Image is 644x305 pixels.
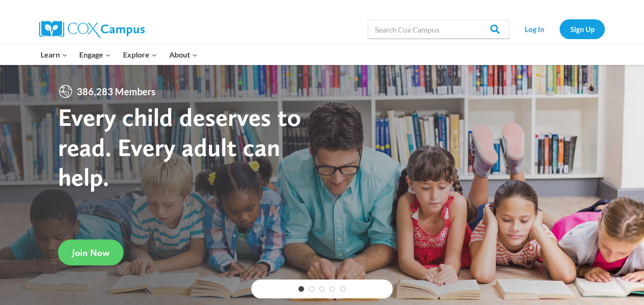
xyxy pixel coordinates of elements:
span: Engage [79,49,111,61]
span: Join Now [72,247,109,258]
nav: Secondary Navigation [514,19,605,39]
span: 386,283 Members [73,84,159,99]
a: 3 [319,286,325,292]
a: Sign Up [560,19,605,39]
span: About [169,49,198,61]
a: 4 [330,286,335,292]
a: 5 [340,286,346,292]
a: 2 [309,286,314,292]
nav: Primary Navigation [34,45,203,65]
a: 1 [298,286,304,292]
strong: Every child deserves to read. Every adult can help. [58,102,301,192]
span: Learn [41,49,67,61]
img: Cox Campus [39,21,145,38]
span: Explore [123,49,157,61]
input: Search Cox Campus [368,20,509,39]
a: Join Now [58,239,124,265]
a: Log In [514,19,555,39]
